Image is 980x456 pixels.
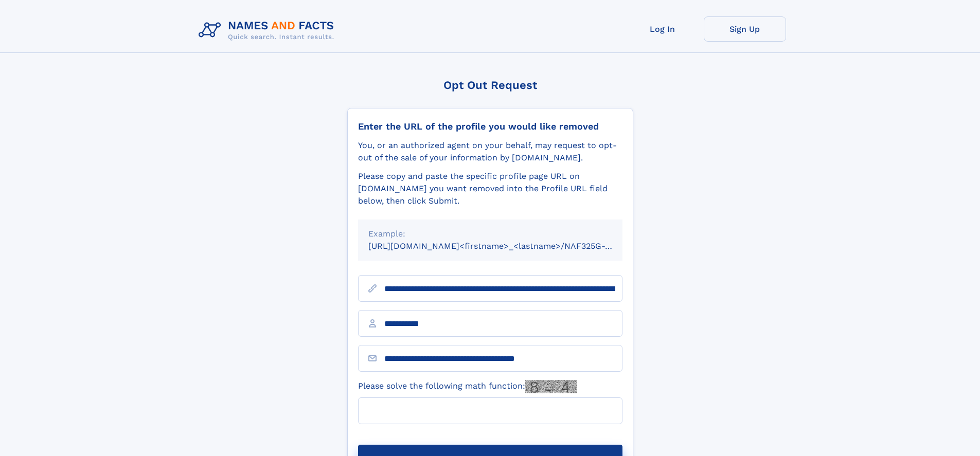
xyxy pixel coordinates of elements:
[621,16,704,42] a: Log In
[194,16,343,44] img: Logo Names and Facts
[358,170,622,207] div: Please copy and paste the specific profile page URL on [DOMAIN_NAME] you want removed into the Pr...
[368,241,642,251] small: [URL][DOMAIN_NAME]<firstname>_<lastname>/NAF325G-xxxxxxxx
[704,16,786,42] a: Sign Up
[358,380,577,393] label: Please solve the following math function:
[368,228,612,240] div: Example:
[358,121,622,132] div: Enter the URL of the profile you would like removed
[347,79,633,92] div: Opt Out Request
[358,139,622,164] div: You, or an authorized agent on your behalf, may request to opt-out of the sale of your informatio...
